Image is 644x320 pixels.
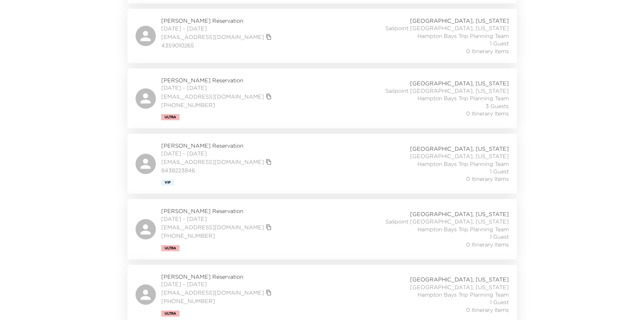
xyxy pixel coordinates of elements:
[161,150,273,157] span: [DATE] - [DATE]
[264,92,273,101] button: copy primary member email
[161,42,273,49] span: 4359010265
[466,110,509,117] span: 0 Itinerary Items
[410,145,509,152] span: [GEOGRAPHIC_DATA], [US_STATE]
[264,288,273,297] button: copy primary member email
[161,93,264,100] a: [EMAIL_ADDRESS][DOMAIN_NAME]
[161,33,264,41] a: [EMAIL_ADDRESS][DOMAIN_NAME]
[165,115,176,119] span: Ultra
[490,168,509,175] span: 1 Guest
[410,17,509,24] span: [GEOGRAPHIC_DATA], [US_STATE]
[490,233,509,240] span: 1 Guest
[410,283,509,291] span: [GEOGRAPHIC_DATA], [US_STATE]
[161,215,273,222] span: [DATE] - [DATE]
[161,142,273,149] span: [PERSON_NAME] Reservation
[490,298,509,306] span: 1 Guest
[127,199,517,259] a: [PERSON_NAME] Reservation[DATE] - [DATE][EMAIL_ADDRESS][DOMAIN_NAME]copy primary member email[PHO...
[410,210,509,218] span: [GEOGRAPHIC_DATA], [US_STATE]
[410,80,509,87] span: [GEOGRAPHIC_DATA], [US_STATE]
[264,222,273,232] button: copy primary member email
[410,276,509,283] span: [GEOGRAPHIC_DATA], [US_STATE]
[418,160,509,168] span: Hampton Bays Trip Planning Team
[161,297,273,305] span: [PHONE_NUMBER]
[161,289,264,296] a: [EMAIL_ADDRESS][DOMAIN_NAME]
[161,223,264,231] a: [EMAIL_ADDRESS][DOMAIN_NAME]
[466,47,509,55] span: 0 Itinerary Items
[264,32,273,42] button: copy primary member email
[161,25,273,32] span: [DATE] - [DATE]
[165,180,171,185] span: Vip
[466,241,509,248] span: 0 Itinerary Items
[161,280,273,288] span: [DATE] - [DATE]
[161,84,273,91] span: [DATE] - [DATE]
[418,291,509,298] span: Hampton Bays Trip Planning Team
[385,218,509,225] span: Sailpoint [GEOGRAPHIC_DATA], [US_STATE]
[161,17,273,24] span: [PERSON_NAME] Reservation
[385,87,509,94] span: Sailpoint [GEOGRAPHIC_DATA], [US_STATE]
[466,306,509,314] span: 0 Itinerary Items
[161,207,273,215] span: [PERSON_NAME] Reservation
[161,77,273,84] span: [PERSON_NAME] Reservation
[127,68,517,128] a: [PERSON_NAME] Reservation[DATE] - [DATE][EMAIL_ADDRESS][DOMAIN_NAME]copy primary member email[PHO...
[418,32,509,40] span: Hampton Bays Trip Planning Team
[161,167,273,174] span: 8438223846
[165,312,176,316] span: Ultra
[264,157,273,167] button: copy primary member email
[410,152,509,160] span: [GEOGRAPHIC_DATA], [US_STATE]
[127,9,517,63] a: [PERSON_NAME] Reservation[DATE] - [DATE][EMAIL_ADDRESS][DOMAIN_NAME]copy primary member email4359...
[490,40,509,47] span: 1 Guest
[418,94,509,102] span: Hampton Bays Trip Planning Team
[385,24,509,32] span: Sailpoint [GEOGRAPHIC_DATA], [US_STATE]
[466,175,509,183] span: 0 Itinerary Items
[127,134,517,194] a: [PERSON_NAME] Reservation[DATE] - [DATE][EMAIL_ADDRESS][DOMAIN_NAME]copy primary member email8438...
[161,232,273,239] span: [PHONE_NUMBER]
[161,273,273,280] span: [PERSON_NAME] Reservation
[418,226,509,233] span: Hampton Bays Trip Planning Team
[485,102,509,110] span: 3 Guests
[165,246,176,250] span: Ultra
[161,101,273,109] span: [PHONE_NUMBER]
[161,158,264,166] a: [EMAIL_ADDRESS][DOMAIN_NAME]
